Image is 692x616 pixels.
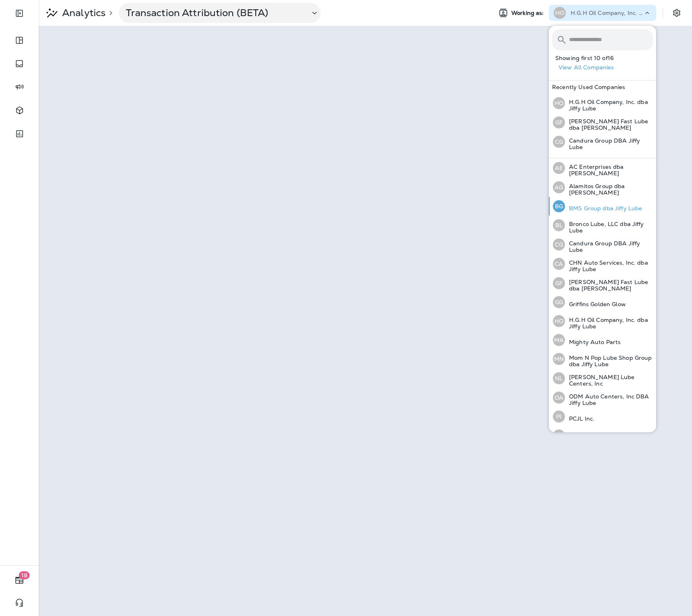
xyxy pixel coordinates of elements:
div: NL [553,372,565,384]
button: HOH.G.H Oil Company, Inc. dba Jiffy Lube [549,311,656,331]
p: Transaction Attribution (BETA) [126,7,303,19]
p: [PERSON_NAME] Fast Lube dba [PERSON_NAME] [565,279,653,292]
p: Candura Group DBA Jiffy Lube [565,137,653,150]
button: SDShire Development & Marketing [549,426,656,445]
div: GG [553,296,565,308]
div: CA [553,258,565,270]
button: CGCandura Group DBA Jiffy Lube [549,132,656,151]
p: Mom N Pop Lube Shop Group dba Jiffy Lube [565,355,653,367]
button: OAODM Auto Centers, Inc DBA Jiffy Lube [549,388,656,407]
div: PI [553,411,565,423]
button: View All Companies [555,61,656,74]
div: MA [553,334,565,346]
div: MN [553,353,565,365]
div: AG [553,181,565,193]
div: BG [553,200,565,212]
div: BL [553,219,565,231]
button: Settings [669,6,684,20]
div: HO [554,7,566,19]
p: Alamitos Group dba [PERSON_NAME] [565,183,653,196]
button: GF[PERSON_NAME] Fast Lube dba [PERSON_NAME] [549,113,656,132]
button: CGCandura Group DBA Jiffy Lube [549,235,656,254]
button: BGBMS Group dba Jiffy Lube [549,197,656,216]
p: Shire Development & Marketing [565,431,653,444]
p: > [106,10,113,16]
div: AE [553,162,565,174]
p: AC Enterprises dba [PERSON_NAME] [565,164,653,176]
p: Candura Group DBA Jiffy Lube [565,240,653,253]
button: MNMom N Pop Lube Shop Group dba Jiffy Lube [549,349,656,369]
p: [PERSON_NAME] Lube Centers, Inc [565,374,653,387]
button: BLBronco Lube, LLC dba Jiffy Lube [549,216,656,235]
button: AGAlamitos Group dba [PERSON_NAME] [549,178,656,197]
p: BMS Group dba Jiffy Lube [565,205,642,212]
button: GF[PERSON_NAME] Fast Lube dba [PERSON_NAME] [549,274,656,293]
p: Mighty Auto Parts [565,339,621,345]
div: SD [553,429,565,442]
p: Bronco Lube, LLC dba Jiffy Lube [565,221,653,234]
div: Recently Used Companies [549,81,656,93]
button: PIPCJL Inc. [549,407,656,426]
button: CACHN Auto Services, Inc. dba Jiffy Lube [549,254,656,274]
span: 18 [19,571,30,579]
button: GGGriffins Golden Glow [549,293,656,311]
button: Expand Sidebar [8,5,31,21]
p: CHN Auto Services, Inc. dba Jiffy Lube [565,259,653,272]
div: GF [553,277,565,289]
p: Showing first 10 of 16 [555,55,656,61]
p: ODM Auto Centers, Inc DBA Jiffy Lube [565,393,653,406]
div: OA [553,392,565,404]
button: MAMighty Auto Parts [549,331,656,349]
div: GF [553,116,565,129]
div: CG [553,239,565,251]
button: AEAC Enterprises dba [PERSON_NAME] [549,158,656,178]
span: Working as: [511,10,546,17]
p: PCJL Inc. [565,415,594,422]
button: NL[PERSON_NAME] Lube Centers, Inc [549,369,656,388]
p: H.G.H Oil Company, Inc. dba Jiffy Lube [571,10,643,16]
div: CG [553,136,565,148]
div: HO [553,97,565,109]
button: 18 [8,572,31,588]
p: [PERSON_NAME] Fast Lube dba [PERSON_NAME] [565,118,653,131]
p: H.G.H Oil Company, Inc. dba Jiffy Lube [565,99,653,112]
button: HOH.G.H Oil Company, Inc. dba Jiffy Lube [549,93,656,113]
p: H.G.H Oil Company, Inc. dba Jiffy Lube [565,317,653,330]
div: HO [553,315,565,327]
p: Griffins Golden Glow [565,301,626,307]
p: Analytics [59,7,106,19]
